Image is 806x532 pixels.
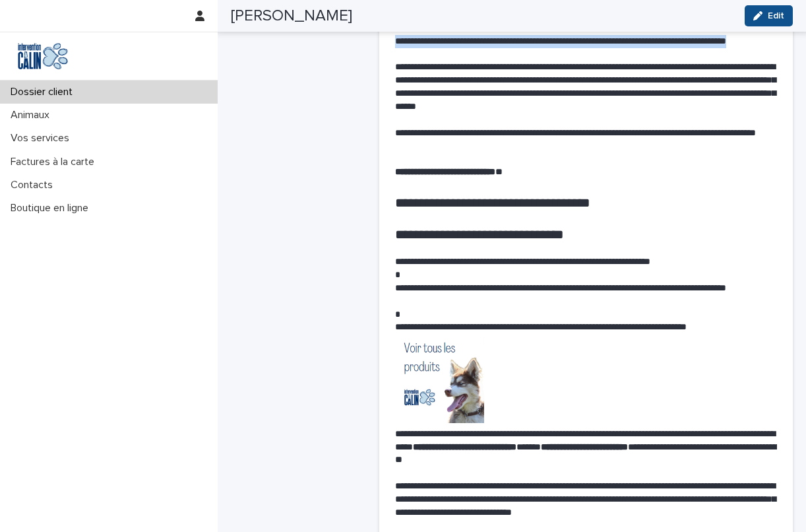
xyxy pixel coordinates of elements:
p: Animaux [5,109,60,121]
p: Dossier client [5,86,83,98]
span: Edit [768,11,784,20]
img: Y0SYDZVsQvbSeSFpbQoq [11,43,75,69]
p: Contacts [5,179,63,191]
p: Vos services [5,132,80,145]
h2: [PERSON_NAME] [231,7,352,26]
p: Factures à la carte [5,156,105,168]
img: h9IhtBsNtBUbAAAAABJRU5ErkJggg== [395,334,484,422]
button: Edit [745,5,793,26]
p: Boutique en ligne [5,202,99,215]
